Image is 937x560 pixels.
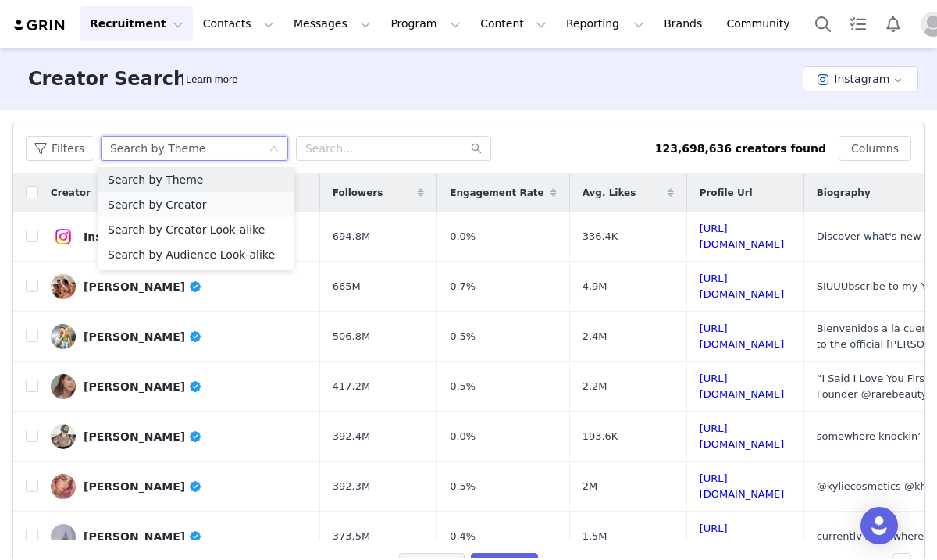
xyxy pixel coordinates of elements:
div: Instagram [84,230,163,243]
a: [URL][DOMAIN_NAME] [700,273,785,300]
span: 0.4% [450,529,476,544]
div: [PERSON_NAME] [84,430,202,443]
a: Tasks [841,6,875,41]
span: 417.2M [333,379,370,394]
span: 0.0% [450,229,476,244]
span: Engagement Rate [450,186,543,200]
div: [PERSON_NAME] [84,530,202,543]
button: Instagram [803,66,918,91]
span: 506.8M [333,329,370,344]
a: [PERSON_NAME] [51,274,308,299]
a: [URL][DOMAIN_NAME] [700,473,785,500]
a: [PERSON_NAME] [51,324,308,349]
div: [PERSON_NAME] [84,480,202,493]
span: 392.4M [333,429,370,444]
button: Messages [284,6,380,41]
i: icon: down [269,144,279,155]
span: Followers [333,186,383,200]
span: Avg. Likes [583,186,636,200]
span: 4.9M [583,279,607,294]
button: Columns [839,136,911,161]
i: icon: search [471,143,482,154]
img: v2 [51,424,76,449]
button: Contacts [194,6,283,41]
img: v2 [51,374,76,399]
li: Search by Theme [98,167,294,192]
a: [URL][DOMAIN_NAME] [700,373,785,400]
button: Notifications [876,6,910,41]
span: 2.2M [583,379,607,394]
a: Instagram [51,224,308,249]
span: 0.0% [450,429,476,444]
span: 665M [333,279,361,294]
div: [PERSON_NAME] [84,280,202,293]
span: 0.5% [450,379,476,394]
a: [URL][DOMAIN_NAME] [700,323,785,350]
img: v2 [51,524,76,549]
li: Search by Audience Look-alike [98,242,294,267]
div: 123,698,636 creators found [655,141,826,157]
button: Reporting [557,6,654,41]
button: Filters [26,136,94,161]
li: Search by Creator [98,192,294,217]
span: Biography [817,186,871,200]
a: [URL][DOMAIN_NAME] [700,423,785,450]
img: v2 [51,274,76,299]
img: grin logo [12,18,67,33]
img: v2 [51,224,76,249]
button: Program [381,6,470,41]
a: [PERSON_NAME] [51,424,308,449]
a: [PERSON_NAME] [51,374,308,399]
a: [PERSON_NAME] [51,524,308,549]
span: 193.6K [583,429,618,444]
span: 373.5M [333,529,370,544]
div: Open Intercom Messenger [860,507,898,544]
div: Search by Theme [110,137,205,160]
span: 0.5% [450,479,476,494]
span: 336.4K [583,229,618,244]
img: v2 [51,474,76,499]
h3: Creator Search [28,65,187,93]
div: Tooltip anchor [183,72,240,87]
input: Search... [296,136,491,161]
span: 1.5M [583,529,607,544]
button: Content [471,6,556,41]
div: [PERSON_NAME] [84,380,202,393]
span: 2M [583,479,598,494]
span: 0.7% [450,279,476,294]
span: 694.8M [333,229,370,244]
span: 2.4M [583,329,607,344]
img: v2 [51,324,76,349]
span: Creator [51,186,91,200]
span: 392.3M [333,479,370,494]
button: Recruitment [80,6,193,41]
a: Brands [654,6,716,41]
div: [PERSON_NAME] [84,330,202,343]
button: Search [806,6,840,41]
a: Community [718,6,807,41]
a: [URL][DOMAIN_NAME] [700,523,785,550]
li: Search by Creator Look-alike [98,217,294,242]
a: [URL][DOMAIN_NAME] [700,223,785,250]
span: 0.5% [450,329,476,344]
a: [PERSON_NAME] [51,474,308,499]
span: Profile Url [700,186,753,200]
